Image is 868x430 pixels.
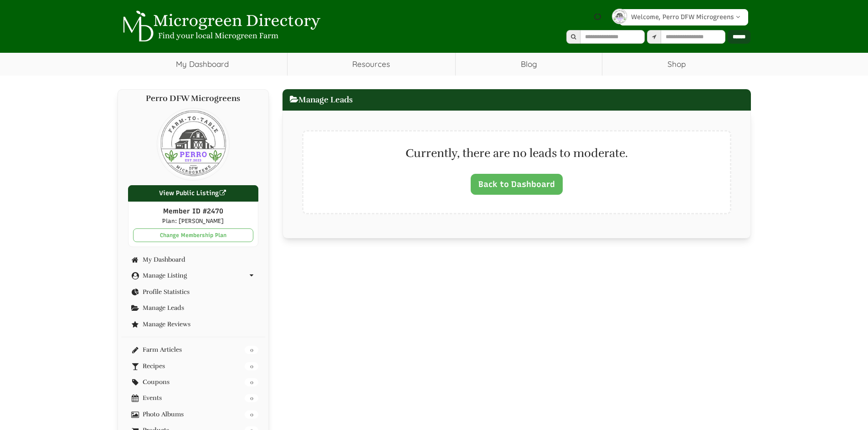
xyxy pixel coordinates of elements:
[612,9,627,24] img: pimage-2470-187-photo.png
[456,53,602,76] a: Blog
[118,10,323,42] img: Microgreen Directory
[619,9,748,25] a: Welcome, Perro DFW Microgreens
[245,346,258,354] span: 0
[128,346,259,353] a: 0 Farm Articles
[128,94,259,103] h4: Perro DFW Microgreens
[128,272,259,279] a: Manage Listing
[245,394,258,402] span: 0
[406,146,628,160] span: Currently, there are no leads to moderate.
[128,379,259,385] a: 0 Coupons
[282,89,751,111] h1: Manage Leads
[128,185,259,202] a: View Public Listing
[471,174,563,195] a: Back to Dashboard
[128,321,259,328] a: Manage Reviews
[128,411,259,418] a: 0 Photo Albums
[245,378,258,386] span: 0
[128,363,259,369] a: 0 Recipes
[245,362,258,370] span: 0
[163,207,223,215] span: Member ID #2470
[602,53,750,76] a: Shop
[157,108,230,181] img: pimage-2470-187-photo.png
[128,256,259,263] a: My Dashboard
[128,288,259,295] a: Profile Statistics
[288,53,455,76] a: Resources
[133,228,254,242] a: Change Membership Plan
[128,395,259,401] a: 0 Events
[162,218,224,224] span: Plan: [PERSON_NAME]
[245,410,258,419] span: 0
[118,53,287,76] a: My Dashboard
[128,304,259,311] a: Manage Leads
